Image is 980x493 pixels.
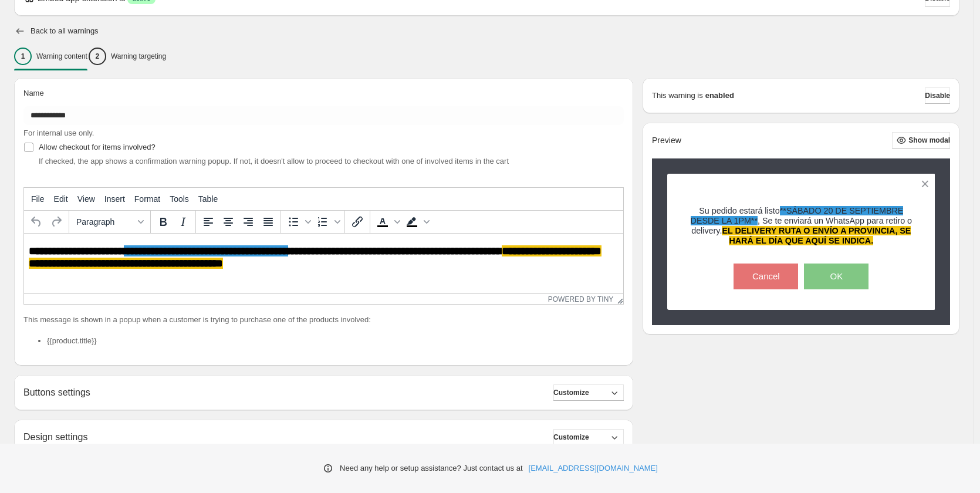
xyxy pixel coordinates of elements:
[553,429,624,445] button: Customize
[198,194,218,204] span: Table
[39,157,509,166] span: If checked, the app shows a confirmation warning popup. If not, it doesn't allow to proceed to ch...
[46,212,66,232] button: Redo
[722,226,911,245] span: EL DELIVERY RUTA O ENVÍO A PROVINCIA, SE HARÁ EL DÍA QUE AQUÍ SE INDICA.
[283,212,313,232] div: Bullet list
[24,234,623,293] iframe: Rich Text Area
[14,44,87,69] button: 1Warning content
[218,212,238,232] button: Align center
[705,90,734,102] strong: enabled
[36,52,87,61] p: Warning content
[153,212,173,232] button: Bold
[26,212,46,232] button: Undo
[89,44,166,69] button: 2Warning targeting
[553,433,589,442] span: Customize
[908,136,950,145] span: Show modal
[313,212,342,232] div: Numbered list
[39,143,156,151] span: Allow checkout for items involved?
[892,132,950,148] button: Show modal
[925,87,950,104] button: Disable
[76,217,134,227] span: Paragraph
[23,387,90,398] h2: Buttons settings
[14,48,32,65] div: 1
[23,314,624,326] p: This message is shown in a popup when a customer is trying to purchase one of the products involved:
[804,264,869,289] button: OK
[553,384,624,401] button: Customize
[258,212,278,232] button: Justify
[198,212,218,232] button: Align left
[652,136,681,146] h2: Preview
[89,48,106,65] div: 2
[72,212,148,232] button: Formats
[173,212,193,232] button: Italic
[104,194,125,204] span: Insert
[23,431,87,443] h2: Design settings
[23,129,94,137] span: For internal use only.
[170,194,189,204] span: Tools
[734,264,798,289] button: Cancel
[111,52,166,61] p: Warning targeting
[54,194,68,204] span: Edit
[553,388,589,397] span: Customize
[31,26,99,36] h2: Back to all warnings
[134,194,160,204] span: Format
[373,212,402,232] div: Text color
[402,212,431,232] div: Background color
[347,212,367,232] button: Insert/edit link
[77,194,95,204] span: View
[47,335,624,347] li: {{product.title}}
[652,90,703,102] p: This warning is
[688,206,915,246] h3: Su pedido estará listo , Se te enviará un WhatsApp para retiro o delivery.
[31,194,45,204] span: File
[238,212,258,232] button: Align right
[548,295,614,303] a: Powered by Tiny
[691,206,904,225] span: **SÁBADO 20 DE SEPTIEMBRE DESDE LA 1PM**
[613,294,623,304] div: Resize
[23,89,44,97] span: Name
[529,462,658,474] a: [EMAIL_ADDRESS][DOMAIN_NAME]
[925,91,950,100] span: Disable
